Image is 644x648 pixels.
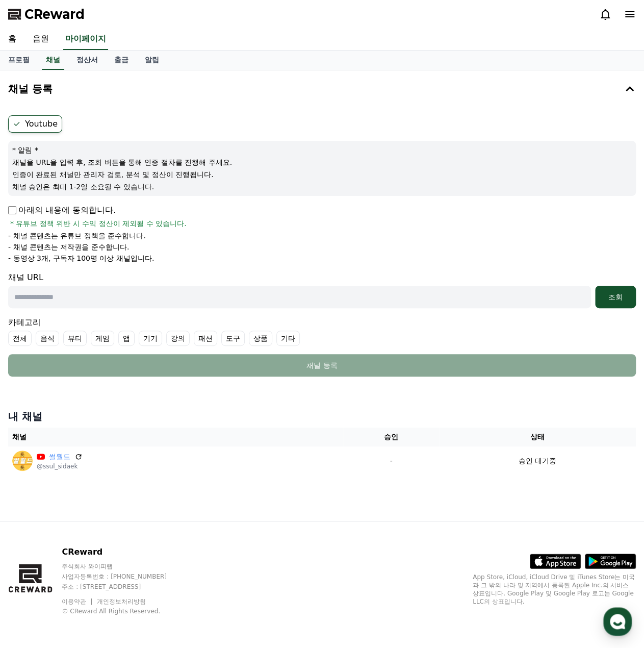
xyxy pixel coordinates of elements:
[139,331,162,346] label: 기기
[62,598,94,605] a: 이용약관
[62,562,186,570] p: 주식회사 와이피랩
[4,74,640,103] button: 채널 등록
[519,456,556,466] p: 승인 대기중
[62,572,186,581] p: 사업자등록번호 : [PHONE_NUMBER]
[12,182,632,192] p: 채널 승인은 최대 1-2일 소요될 수 있습니다.
[10,218,187,229] span: * 유튜브 정책 위반 시 수익 정산이 제외될 수 있습니다.
[8,204,116,216] p: 아래의 내용에 동의합니다.
[8,428,343,446] th: 채널
[343,428,439,446] th: 승인
[63,331,87,346] label: 뷰티
[49,452,70,462] a: 썰월드
[194,331,217,346] label: 패션
[12,157,632,167] p: 채널을 URL을 입력 후, 조회 버튼을 통해 인증 절차를 진행해 주세요.
[12,169,632,180] p: 인증이 완료된 채널만 관리자 검토, 분석 및 정산이 진행됩니다.
[132,323,196,349] a: 설정
[221,331,245,346] label: 도구
[8,316,636,346] div: 카테고리
[347,456,435,466] p: -
[8,331,32,346] label: 전체
[24,6,85,22] span: CReward
[8,83,53,94] h4: 채널 등록
[62,583,186,591] p: 주소 : [STREET_ADDRESS]
[36,331,59,346] label: 음식
[599,292,632,302] div: 조회
[42,51,64,70] a: 채널
[32,339,38,347] span: 홈
[68,51,106,70] a: 정산서
[8,115,62,133] label: Youtube
[37,462,83,470] p: @ssul_sidaek
[29,360,615,370] div: 채널 등록
[118,331,135,346] label: 앱
[12,451,33,471] img: 썰월드
[8,271,636,308] div: 채널 URL
[3,323,67,349] a: 홈
[137,51,167,70] a: 알림
[166,331,190,346] label: 강의
[97,598,146,605] a: 개인정보처리방침
[439,428,636,446] th: 상태
[8,409,636,423] h4: 내 채널
[62,546,186,558] p: CReward
[276,331,300,346] label: 기타
[93,339,106,347] span: 대화
[8,253,154,263] p: - 동영상 3개, 구독자 100명 이상 채널입니다.
[158,339,170,347] span: 설정
[67,323,132,349] a: 대화
[91,331,114,346] label: 게임
[8,354,636,377] button: 채널 등록
[249,331,272,346] label: 상품
[24,29,57,50] a: 음원
[473,573,636,606] p: App Store, iCloud, iCloud Drive 및 iTunes Store는 미국과 그 밖의 나라 및 지역에서 등록된 Apple Inc.의 서비스 상표입니다. Goo...
[62,607,186,615] p: © CReward All Rights Reserved.
[595,286,636,308] button: 조회
[63,29,108,50] a: 마이페이지
[8,242,129,252] p: - 채널 콘텐츠는 저작권을 준수합니다.
[8,231,146,241] p: - 채널 콘텐츠는 유튜브 정책을 준수합니다.
[106,51,137,70] a: 출금
[8,6,85,22] a: CReward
